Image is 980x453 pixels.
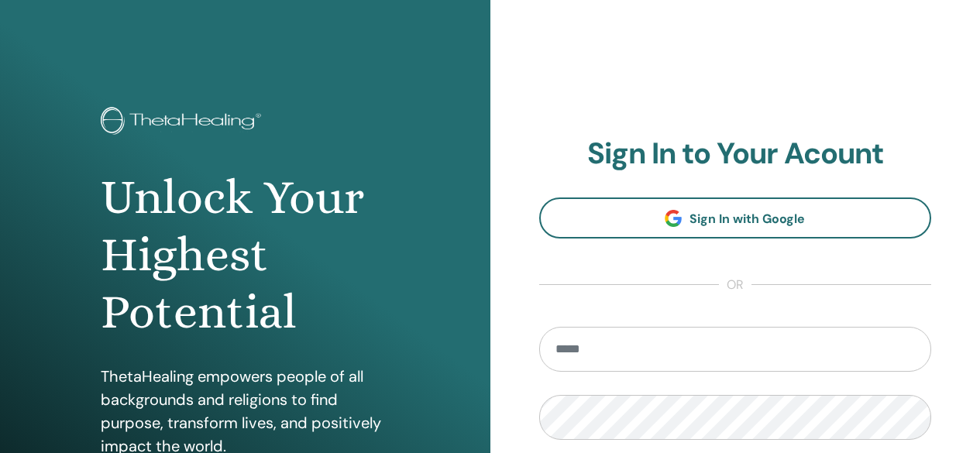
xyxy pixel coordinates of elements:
[539,197,932,239] a: Sign In with Google
[539,136,932,172] h2: Sign In to Your Acount
[719,276,751,294] span: or
[101,169,389,341] h1: Unlock Your Highest Potential
[689,211,805,227] span: Sign In with Google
